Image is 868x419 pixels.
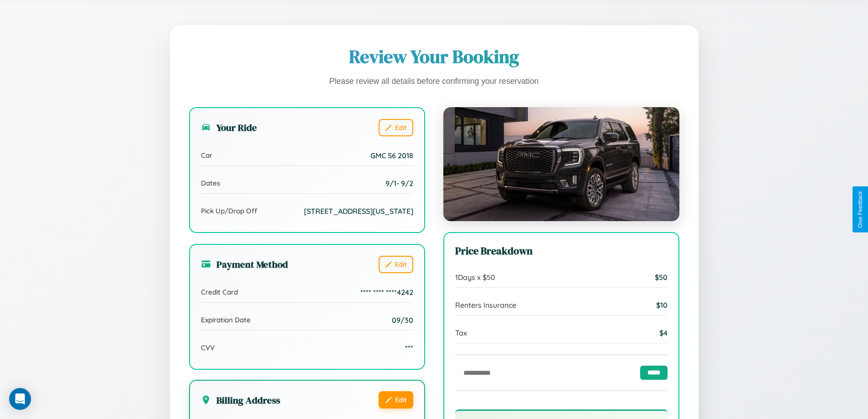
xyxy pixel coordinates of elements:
[189,74,679,89] p: Please review all details before confirming your reservation
[655,273,668,282] span: $ 50
[9,388,31,410] div: Open Intercom Messenger
[379,119,413,136] button: Edit
[656,300,668,310] span: $ 10
[659,328,668,337] span: $ 4
[455,300,516,310] span: Renters Insurance
[201,179,220,187] span: Dates
[201,258,288,271] h3: Payment Method
[201,343,215,352] span: CVV
[857,191,863,228] div: Give Feedback
[455,273,495,282] span: 1 Days x $ 50
[201,288,238,296] span: Credit Card
[392,316,413,325] span: 09/30
[201,316,251,324] span: Expiration Date
[201,207,257,215] span: Pick Up/Drop Off
[443,107,679,221] img: GMC S6
[455,328,467,337] span: Tax
[201,151,212,160] span: Car
[455,244,668,258] h3: Price Breakdown
[385,179,413,188] span: 9 / 1 - 9 / 2
[304,207,413,216] span: [STREET_ADDRESS][US_STATE]
[370,151,413,160] span: GMC S6 2018
[189,44,679,69] h1: Review Your Booking
[201,393,280,407] h3: Billing Address
[379,256,413,273] button: Edit
[201,121,257,134] h3: Your Ride
[379,391,413,409] button: Edit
